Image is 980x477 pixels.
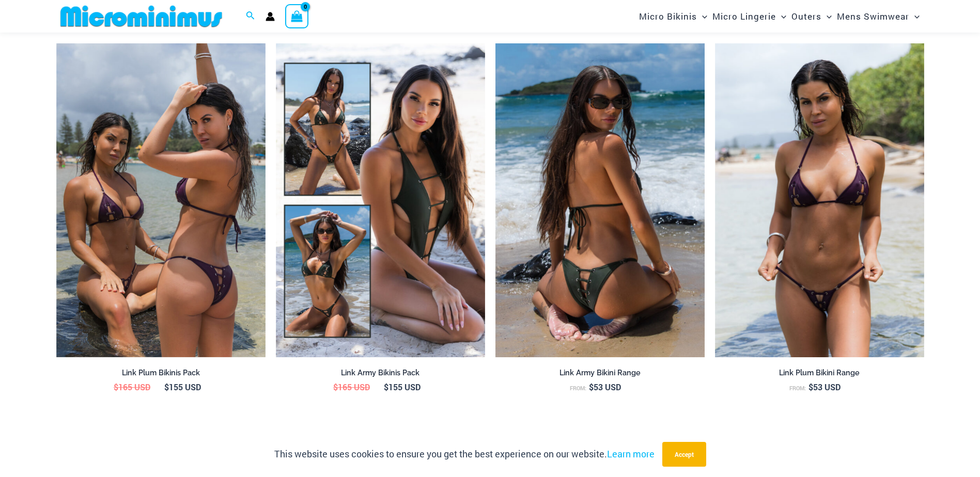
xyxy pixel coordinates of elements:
a: Bikini Pack PlumLink Plum 3070 Tri Top 4580 Micro 04Link Plum 3070 Tri Top 4580 Micro 04 [56,43,266,357]
span: $ [808,381,813,392]
h2: Link Army Bikinis Pack [276,368,485,378]
span: Mens Swimwear [837,3,909,29]
a: Search icon link [246,10,255,23]
span: $ [114,381,118,392]
a: Link Army Bikinis Pack [276,368,485,381]
span: $ [589,381,594,392]
img: Link Plum 3070 Tri Top 4580 Micro 01 [715,43,924,357]
span: From: [570,385,586,392]
span: Menu Toggle [821,3,832,29]
p: This website uses cookies to ensure you get the best experience on our website. [274,447,655,462]
a: OutersMenu ToggleMenu Toggle [789,3,834,29]
span: Menu Toggle [909,3,920,29]
a: View Shopping Cart, empty [285,4,309,28]
a: Link Army 3070 Tri Top 2031 Cheeky 08Link Army 3070 Tri Top 2031 Cheeky 10Link Army 3070 Tri Top ... [495,43,705,357]
h2: Link Army Bikini Range [495,368,705,378]
a: Micro BikinisMenu ToggleMenu Toggle [636,3,710,29]
bdi: 155 USD [384,381,421,392]
bdi: 53 USD [589,381,621,392]
img: MM SHOP LOGO FLAT [56,5,226,28]
span: $ [164,381,169,392]
a: Link Army Bikini Range [495,368,705,381]
nav: Site Navigation [635,2,924,31]
bdi: 53 USD [808,381,841,392]
span: Menu Toggle [697,3,707,29]
span: Micro Lingerie [712,3,776,29]
a: Link Plum Bikinis Pack [56,368,266,381]
bdi: 165 USD [333,381,370,392]
a: Account icon link [266,12,275,21]
bdi: 165 USD [114,381,150,392]
a: Link Army PackLink Army 3070 Tri Top 2031 Cheeky 06Link Army 3070 Tri Top 2031 Cheeky 06 [276,43,485,357]
span: Micro Bikinis [639,3,697,29]
img: Link Army 3070 Tri Top 2031 Cheeky 10 [495,43,705,357]
span: From: [789,385,806,392]
a: Link Plum Bikini Range [715,368,924,381]
span: $ [384,381,388,392]
span: $ [333,381,338,392]
a: Micro LingerieMenu ToggleMenu Toggle [710,3,789,29]
bdi: 155 USD [164,381,201,392]
span: Outers [791,3,821,29]
a: Learn more [607,448,655,460]
span: Menu Toggle [776,3,786,29]
h2: Link Plum Bikini Range [715,368,924,378]
button: Accept [662,442,706,467]
img: Bikini Pack Plum [56,43,266,357]
a: Link Plum 3070 Tri Top 4580 Micro 01Link Plum 3070 Tri Top 4580 Micro 05Link Plum 3070 Tri Top 45... [715,43,924,357]
h2: Link Plum Bikinis Pack [56,368,266,378]
a: Mens SwimwearMenu ToggleMenu Toggle [834,3,922,29]
img: Link Army Pack [276,43,485,357]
